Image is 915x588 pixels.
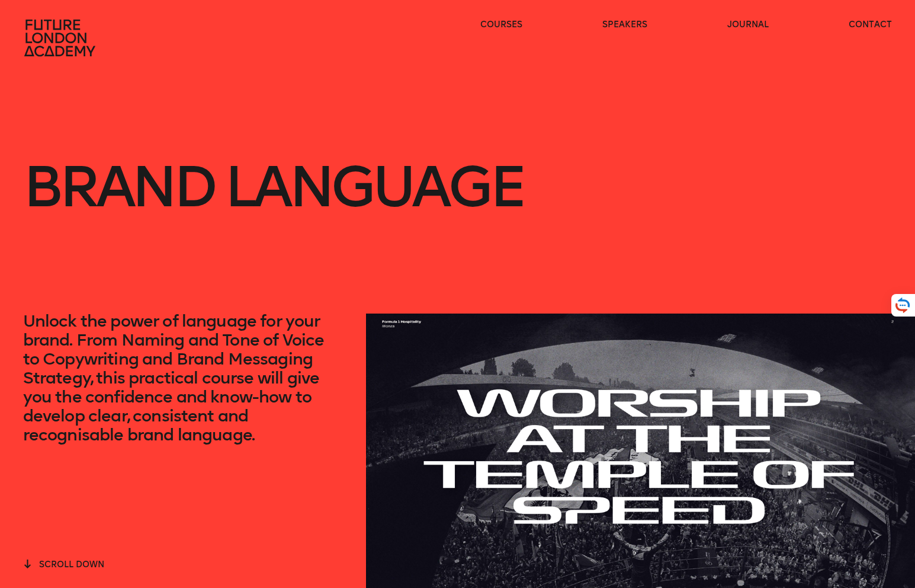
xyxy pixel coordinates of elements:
[849,19,892,31] a: contact
[727,19,769,31] a: journal
[602,19,647,31] a: speakers
[23,123,523,251] h1: Brand Language
[23,558,104,571] button: scroll down
[39,560,104,570] span: scroll down
[480,19,522,31] a: courses
[23,312,343,445] p: Unlock the power of language for your brand. From Naming and Tone of Voice to Copywriting and Bra...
